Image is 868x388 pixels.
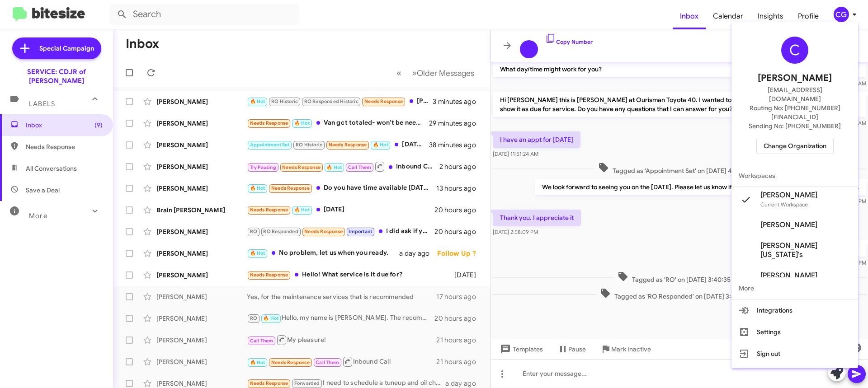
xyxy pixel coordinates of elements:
span: [PERSON_NAME] [760,191,817,200]
button: Change Organization [756,138,834,154]
span: Workspaces [731,165,858,187]
button: Settings [731,321,858,343]
span: Routing No: [PHONE_NUMBER][FINANCIAL_ID] [742,103,847,122]
span: Change Organization [764,138,826,154]
span: [PERSON_NAME] [760,220,817,229]
button: Integrations [731,299,858,321]
span: Sending No: [PHONE_NUMBER] [749,122,841,131]
span: More [731,277,858,299]
span: [PERSON_NAME] [758,71,832,85]
span: [PERSON_NAME] [760,271,817,280]
span: [PERSON_NAME][US_STATE]'s [760,241,851,259]
div: C [781,37,808,64]
span: Current Workspace [760,201,808,208]
span: [EMAIL_ADDRESS][DOMAIN_NAME] [742,85,847,103]
button: Sign out [731,343,858,365]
